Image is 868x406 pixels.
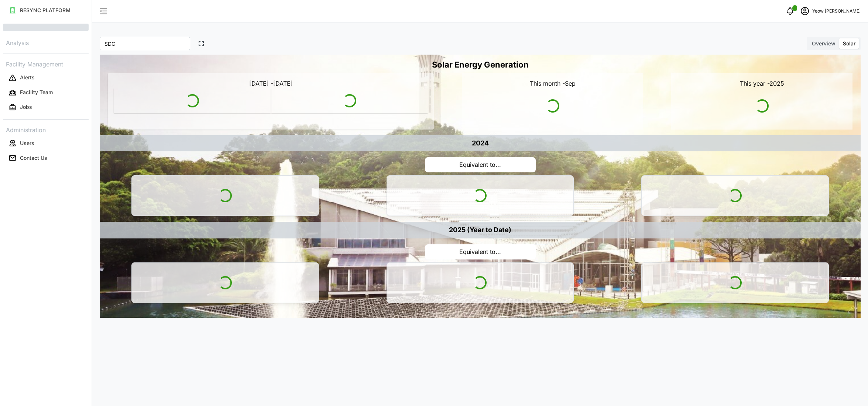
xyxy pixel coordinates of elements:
h3: Solar Energy Generation [100,55,861,70]
a: Jobs [3,100,89,115]
p: This year - 2025 [677,79,847,88]
button: RESYNC PLATFORM [3,4,89,17]
button: Jobs [3,101,89,114]
button: Enter full screen [196,38,206,49]
p: Alerts [20,74,35,81]
button: Users [3,137,89,150]
p: [DATE] - [DATE] [114,79,428,88]
input: Select location [100,37,190,50]
button: Alerts [3,71,89,85]
button: notifications [783,4,797,18]
p: RESYNC PLATFORM [20,7,71,14]
a: Facility Team [3,85,89,100]
button: Contact Us [3,151,89,165]
a: Contact Us [3,151,89,165]
a: Users [3,136,89,151]
p: This month - Sep [468,79,637,88]
a: Alerts [3,70,89,85]
p: Users [20,140,34,147]
p: Analysis [3,37,89,48]
span: Solar [843,40,855,47]
p: Facility Management [3,58,89,69]
p: Contact Us [20,154,47,162]
button: schedule [797,4,812,18]
p: 2024 [472,138,489,149]
p: Equivalent to... [425,157,536,172]
span: Overview [812,40,836,47]
p: Jobs [20,103,32,111]
p: Administration [3,124,89,135]
p: Facility Team [20,89,53,96]
p: Yeow [PERSON_NAME] [812,8,861,15]
button: Facility Team [3,86,89,99]
p: 2025 (Year to Date) [449,225,511,235]
a: RESYNC PLATFORM [3,3,89,18]
p: Equivalent to... [425,244,536,259]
